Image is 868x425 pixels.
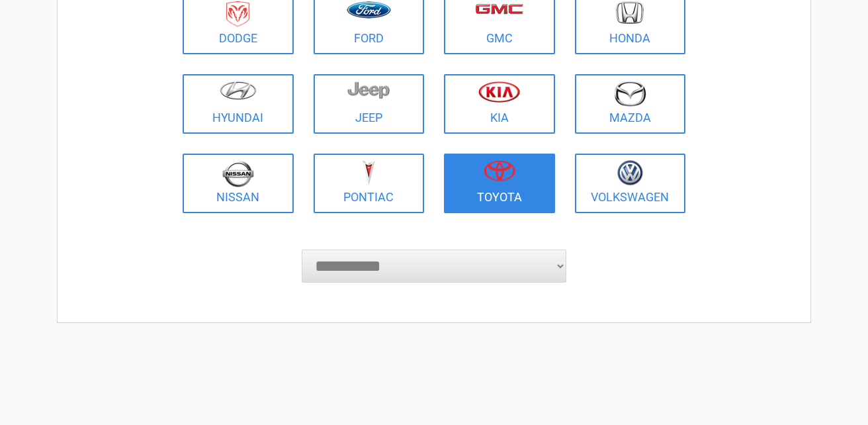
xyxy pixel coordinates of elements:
a: Pontiac [314,154,425,213]
img: hyundai [220,81,257,100]
img: dodge [226,1,249,27]
a: Kia [444,74,555,134]
img: honda [616,1,644,24]
a: Nissan [183,154,294,213]
img: mazda [613,81,646,107]
img: pontiac [362,160,375,185]
img: volkswagen [617,160,643,186]
a: Hyundai [183,74,294,134]
a: Toyota [444,154,555,213]
a: Volkswagen [575,154,686,213]
img: nissan [222,160,254,187]
img: ford [347,1,391,19]
a: Mazda [575,74,686,134]
img: jeep [347,81,390,99]
a: Jeep [314,74,425,134]
img: gmc [475,3,523,15]
img: toyota [484,160,515,181]
img: kia [478,81,520,103]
